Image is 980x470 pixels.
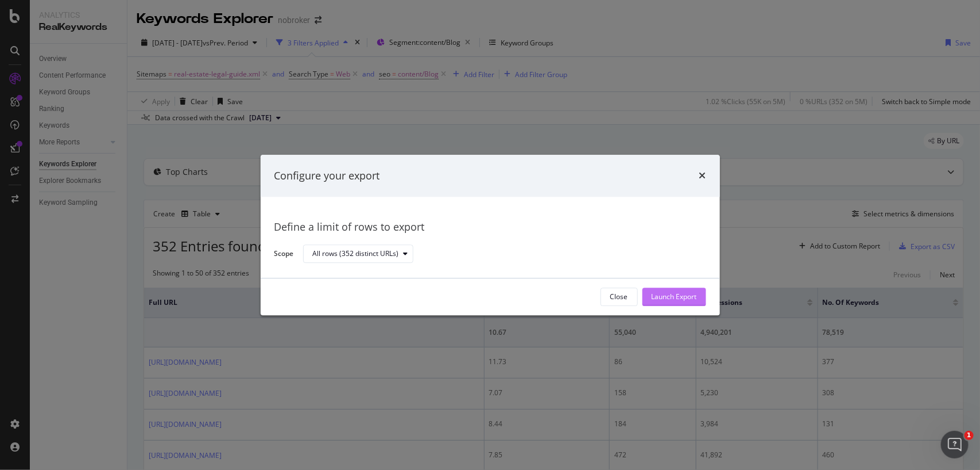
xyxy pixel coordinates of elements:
[941,431,969,458] iframe: Intercom live chat
[642,288,706,306] button: Launch Export
[303,245,413,263] button: All rows (352 distinct URLs)
[313,251,399,258] div: All rows (352 distinct URLs)
[274,169,380,184] div: Configure your export
[261,155,720,315] div: modal
[610,292,628,302] div: Close
[601,288,638,306] button: Close
[274,220,706,235] div: Define a limit of rows to export
[652,292,697,302] div: Launch Export
[274,249,294,261] label: Scope
[964,431,974,440] span: 1
[699,169,706,184] div: times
